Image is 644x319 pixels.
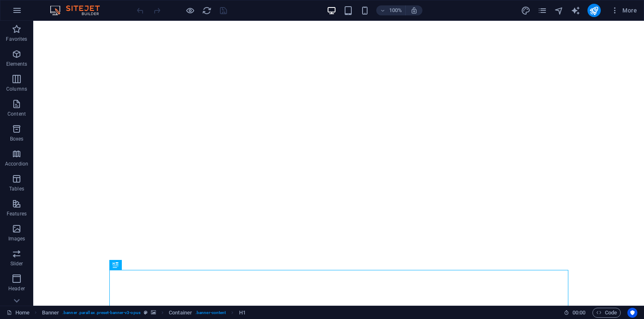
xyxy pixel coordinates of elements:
p: Slider [10,260,23,267]
i: AI Writer [571,6,580,15]
i: Reload page [202,6,212,15]
nav: breadcrumb [42,308,246,318]
i: Design (Ctrl+Alt+Y) [521,6,530,15]
i: Navigator [554,6,564,15]
button: Code [592,308,621,318]
span: : [578,309,580,316]
span: Click to select. Double-click to edit [42,308,59,318]
i: This element contains a background [151,310,156,315]
p: Columns [6,86,27,92]
span: Code [596,308,617,318]
p: Boxes [10,136,24,142]
button: reload [202,5,212,15]
p: Elements [6,61,27,67]
a: Click to cancel selection. Double-click to open Pages [7,308,30,318]
button: pages [538,5,548,15]
i: Publish [589,6,599,15]
button: navigator [554,5,564,15]
span: . banner .parallax .preset-banner-v3-opus [62,308,141,318]
p: Features [7,210,27,217]
button: More [607,4,640,17]
button: 100% [376,5,406,15]
span: . banner-content [195,308,226,318]
p: Tables [9,185,24,192]
p: Accordion [5,161,28,167]
i: This element is a customizable preset [144,310,148,315]
button: design [521,5,531,15]
p: Favorites [6,36,27,42]
p: Header [8,285,25,292]
span: Click to select. Double-click to edit [239,308,246,318]
button: Click here to leave preview mode and continue editing [185,5,195,15]
img: Editor Logo [48,5,110,15]
button: Usercentrics [627,308,637,318]
h6: 100% [389,5,402,15]
button: publish [587,4,601,17]
span: Click to select. Double-click to edit [169,308,192,318]
h6: Session time [564,308,586,318]
p: Content [7,111,26,117]
p: Images [8,235,25,242]
span: More [611,6,637,15]
i: On resize automatically adjust zoom level to fit chosen device. [410,7,418,14]
button: text_generator [571,5,581,15]
span: 00 00 [572,308,585,318]
i: Pages (Ctrl+Alt+S) [538,6,547,15]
